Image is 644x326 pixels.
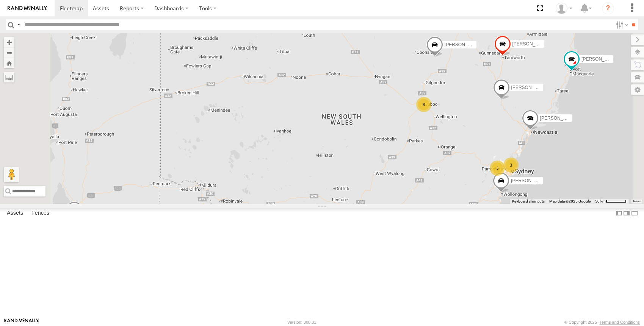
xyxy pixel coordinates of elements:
button: Zoom Home [4,58,14,68]
i: ? [602,2,614,14]
a: Terms (opens in new tab) [633,200,641,203]
span: Map data ©2025 Google [549,199,591,203]
a: Terms and Conditions [600,320,640,324]
div: © Copyright 2025 - [564,320,640,324]
label: Map Settings [631,84,644,95]
div: 3 [490,161,505,176]
span: [PERSON_NAME] [511,178,548,183]
button: Zoom out [4,47,14,58]
span: [PERSON_NAME] [511,85,548,90]
label: Hide Summary Table [631,208,638,219]
div: Version: 308.01 [287,320,316,324]
span: 50 km [595,199,606,203]
label: Dock Summary Table to the Right [623,208,630,219]
a: Visit our Website [4,318,39,326]
label: Assets [3,208,27,219]
label: Fences [28,208,53,219]
button: Zoom in [4,37,14,47]
button: Keyboard shortcuts [512,199,545,204]
div: 8 [416,97,431,112]
div: 3 [503,158,519,173]
span: [PERSON_NAME] [444,42,482,47]
span: [PERSON_NAME] [540,115,577,121]
img: rand-logo.svg [8,6,47,11]
label: Search Filter Options [613,19,629,30]
button: Map scale: 50 km per 51 pixels [593,199,629,204]
div: Tim Allan [553,3,575,14]
label: Dock Summary Table to the Left [615,208,623,219]
span: [PERSON_NAME] [581,57,619,62]
label: Search Query [16,19,22,30]
label: Measure [4,72,14,83]
button: Drag Pegman onto the map to open Street View [4,167,19,182]
span: [PERSON_NAME] [512,41,550,47]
